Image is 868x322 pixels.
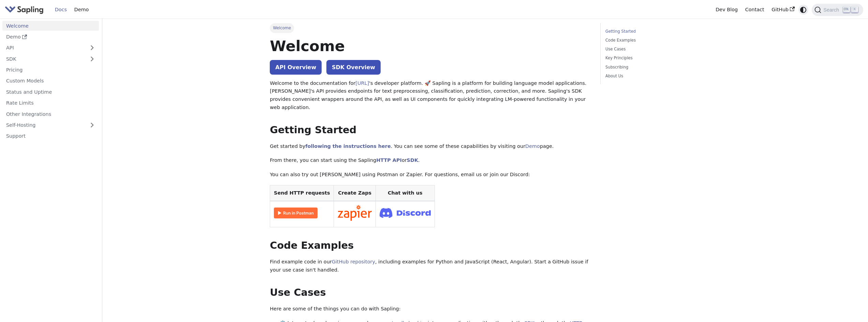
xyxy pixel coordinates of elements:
[85,54,99,64] button: Expand sidebar category 'SDK'
[270,156,590,165] p: From there, you can start using the Sapling or .
[821,7,843,13] span: Search
[51,4,71,15] a: Docs
[270,185,334,201] th: Send HTTP requests
[605,46,698,52] a: Use Cases
[605,55,698,61] a: Key Principles
[270,305,590,313] p: Here are some of the things you can do with Sapling:
[355,80,369,86] a: [URL]
[270,240,590,252] h2: Code Examples
[332,259,375,264] a: GitHub repository
[768,4,798,15] a: GitHub
[798,5,808,15] button: Switch between dark and light mode (currently system mode)
[812,4,863,16] button: Search (Ctrl+K)
[334,185,376,201] th: Create Zaps
[305,143,391,149] a: following the instructions here
[270,142,590,151] p: Get started by . You can see some of these capabilities by visiting our page.
[274,208,318,218] img: Run in Postman
[2,43,85,53] a: API
[605,73,698,79] a: About Us
[71,4,92,15] a: Demo
[270,23,294,33] span: Welcome
[851,6,858,13] kbd: K
[326,60,381,75] a: SDK Overview
[270,171,590,179] p: You can also try out [PERSON_NAME] using Postman or Zapier. For questions, email us or join our D...
[5,5,44,15] img: Sapling.ai
[2,65,99,75] a: Pricing
[380,206,431,220] img: Join Discord
[376,157,402,163] a: HTTP API
[2,120,99,130] a: Self-Hosting
[605,37,698,44] a: Code Examples
[270,287,590,299] h2: Use Cases
[270,37,590,55] h1: Welcome
[5,5,46,15] a: Sapling.ai
[605,28,698,35] a: Getting Started
[376,185,435,201] th: Chat with us
[2,21,99,31] a: Welcome
[2,87,99,97] a: Status and Uptime
[338,205,372,221] img: Connect in Zapier
[2,131,99,141] a: Support
[270,79,590,112] p: Welcome to the documentation for 's developer platform. 🚀 Sapling is a platform for building lang...
[525,143,540,149] a: Demo
[605,64,698,71] a: Subscribing
[270,258,590,274] p: Find example code in our , including examples for Python and JavaScript (React, Angular). Start a...
[2,54,85,64] a: SDK
[2,76,99,86] a: Custom Models
[741,4,768,15] a: Contact
[270,60,322,75] a: API Overview
[85,43,99,53] button: Expand sidebar category 'API'
[270,23,590,33] nav: Breadcrumbs
[2,32,99,42] a: Demo
[407,157,418,163] a: SDK
[270,124,590,136] h2: Getting Started
[712,4,741,15] a: Dev Blog
[2,109,99,119] a: Other Integrations
[2,98,99,108] a: Rate Limits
